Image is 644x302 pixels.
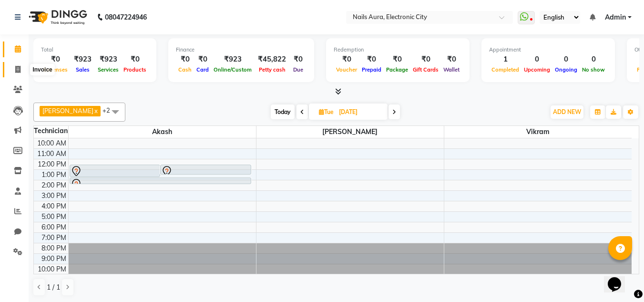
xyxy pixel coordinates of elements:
span: Card [194,66,211,73]
span: Wallet [441,66,462,73]
span: Online/Custom [211,66,254,73]
span: +2 [102,106,117,114]
div: [PERSON_NAME], 12:30 PM-01:45 PM, Nail Extensions Acrylic - Hand [70,165,160,177]
div: ₹0 [384,54,410,65]
span: Petty cash [256,66,288,73]
div: [PERSON_NAME], 12:30 PM-01:30 PM, Nail Extensions Acrylic - Toes [161,165,251,174]
div: 3:00 PM [40,191,68,201]
iframe: chat widget [604,264,634,292]
span: Ongoing [552,66,580,73]
div: ₹0 [290,54,307,65]
span: Prepaid [359,66,384,73]
span: Vikram [444,126,632,138]
span: Today [271,104,295,119]
div: 2:00 PM [40,180,68,190]
div: 0 [552,54,580,65]
b: 08047224946 [105,4,147,31]
span: Voucher [334,66,359,73]
div: [PERSON_NAME], 01:45 PM-02:15 PM, Glitter Color - Hand [70,178,251,184]
img: logo [24,4,90,31]
div: 9:00 PM [40,254,68,264]
span: [PERSON_NAME] [256,126,444,138]
div: ₹0 [121,54,149,65]
span: Cash [176,66,194,73]
div: ₹923 [70,54,95,65]
div: 10:00 AM [35,138,68,148]
div: ₹923 [211,54,254,65]
div: ₹0 [41,54,70,65]
div: 6:00 PM [40,222,68,232]
div: ₹0 [359,54,384,65]
div: Invoice [30,64,54,75]
div: 1 [489,54,521,65]
span: [PERSON_NAME] [42,107,93,115]
a: x [93,107,98,115]
div: ₹0 [441,54,462,65]
span: Package [384,66,410,73]
span: 1 / 1 [47,282,60,292]
button: ADD NEW [551,105,583,119]
span: Gift Cards [410,66,441,73]
div: Total [41,46,149,54]
div: Technician [34,126,68,136]
span: Services [95,66,121,73]
div: 8:00 PM [40,243,68,253]
div: 1:00 PM [40,170,68,180]
span: Due [291,66,306,73]
span: Admin [605,12,626,22]
span: No show [580,66,607,73]
div: ₹0 [194,54,211,65]
div: Appointment [489,46,607,54]
div: ₹923 [95,54,121,65]
div: ₹0 [410,54,441,65]
span: Products [121,66,149,73]
div: 7:00 PM [40,233,68,243]
div: Finance [176,46,307,54]
span: Upcoming [521,66,552,73]
div: 10:00 PM [36,264,68,274]
div: ₹45,822 [254,54,290,65]
div: 11:00 AM [35,149,68,159]
div: 5:00 PM [40,212,68,222]
div: ₹0 [176,54,194,65]
div: 0 [521,54,552,65]
div: ₹0 [334,54,359,65]
span: Completed [489,66,521,73]
input: 2025-10-07 [336,105,384,119]
span: Akash [69,126,256,138]
div: 0 [580,54,607,65]
span: Tue [317,108,336,115]
div: Redemption [334,46,462,54]
div: 12:00 PM [36,159,68,169]
span: ADD NEW [553,108,581,115]
span: Sales [73,66,92,73]
div: 4:00 PM [40,201,68,211]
